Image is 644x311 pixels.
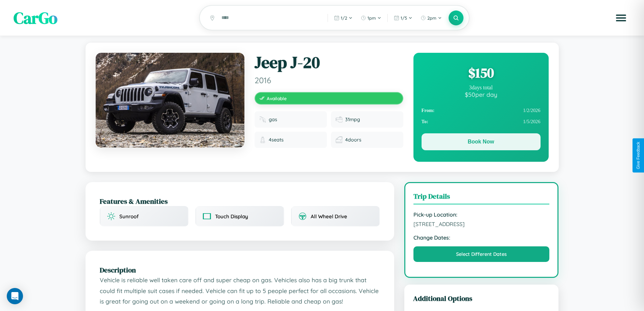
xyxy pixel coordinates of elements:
div: Open Intercom Messenger [7,288,23,304]
span: 2016 [255,75,403,85]
span: Touch Display [215,213,248,220]
button: Open menu [612,8,630,27]
div: $ 50 per day [422,91,541,98]
strong: Pick-up Location: [413,211,550,218]
strong: Change Dates: [413,234,550,241]
div: 1 / 2 / 2026 [422,105,541,116]
img: Doors [336,136,342,143]
span: 4 seats [269,137,284,143]
div: 1 / 5 / 2026 [422,116,541,127]
h2: Description [100,265,380,275]
span: 2pm [427,15,436,21]
span: Sunroof [119,213,139,220]
h3: Additional Options [413,293,550,303]
img: Fuel type [259,116,266,123]
p: Vehicle is reliable well taken care off and super cheap on gas. Vehicles also has a big trunk tha... [100,275,380,307]
span: 1pm [367,15,376,21]
span: 31 mpg [345,116,360,123]
div: 3 days total [422,85,541,91]
span: CarGo [14,7,57,29]
img: Fuel efficiency [336,116,342,123]
button: 1pm [357,13,385,23]
span: Available [267,95,287,101]
button: 2pm [417,13,445,23]
div: Give Feedback [636,142,641,169]
button: Book Now [422,133,541,150]
span: 1 / 5 [401,15,407,21]
button: 1/5 [390,13,416,23]
button: 1/2 [331,13,356,23]
span: gas [269,116,277,123]
span: [STREET_ADDRESS] [413,221,550,227]
h2: Features & Amenities [100,196,380,206]
strong: From: [422,108,435,113]
span: All Wheel Drive [311,213,347,220]
img: Jeep J-20 2016 [96,53,244,148]
div: $ 150 [422,64,541,82]
span: 1 / 2 [341,15,347,21]
h3: Trip Details [413,191,550,204]
strong: To: [422,119,428,125]
span: 4 doors [345,137,361,143]
h1: Jeep J-20 [255,53,403,72]
img: Seats [259,136,266,143]
button: Select Different Dates [413,246,550,262]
